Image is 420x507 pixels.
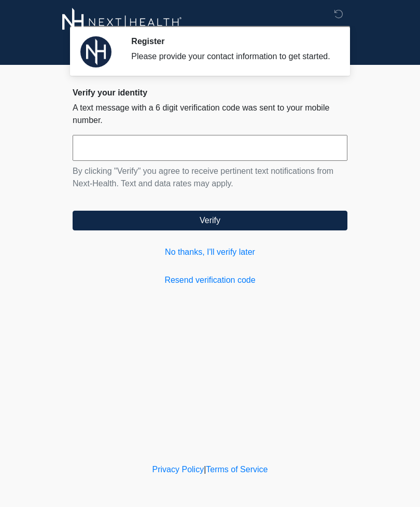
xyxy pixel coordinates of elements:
img: Next-Health Logo [62,8,182,36]
button: Verify [73,211,347,230]
a: No thanks, I'll verify later [73,246,347,258]
a: | [204,465,206,474]
img: Agent Avatar [80,36,111,67]
a: Terms of Service [206,465,268,474]
p: By clicking "Verify" you agree to receive pertinent text notifications from Next-Health. Text and... [73,165,347,190]
a: Resend verification code [73,274,347,286]
p: A text message with a 6 digit verification code was sent to your mobile number. [73,102,347,127]
div: Please provide your contact information to get started. [131,50,332,63]
h2: Verify your identity [73,88,347,98]
a: Privacy Policy [152,465,204,474]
